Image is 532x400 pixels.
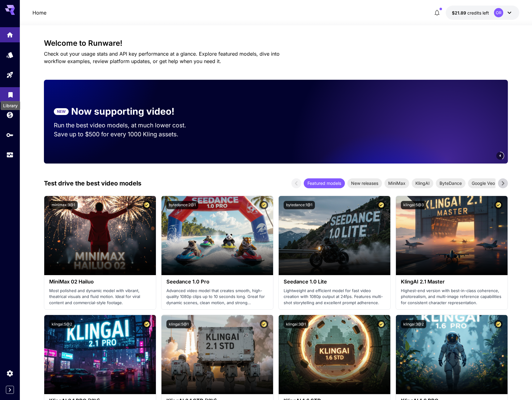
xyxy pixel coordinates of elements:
button: Certified Model – Vetted for best performance and includes a commercial license. [494,201,503,209]
p: Run the best video models, at much lower cost. [54,121,198,130]
div: Settings [6,369,14,377]
h3: MiniMax 02 Hailuo [49,279,151,285]
img: alt [279,196,390,275]
div: Google Veo [468,178,499,188]
p: NEW [57,109,66,114]
span: $21.89 [452,10,467,15]
img: alt [396,196,508,275]
div: Wallet [6,111,14,119]
div: ByteDance [436,178,465,188]
h3: Welcome to Runware! [44,39,508,48]
button: klingai:3@1 [284,320,308,328]
div: $21.8868 [452,10,489,16]
span: Check out your usage stats and API key performance at a glance. Explore featured models, dive int... [44,51,280,64]
div: Playground [6,69,14,77]
span: ByteDance [436,180,465,186]
p: Highest-end version with best-in-class coherence, photorealism, and multi-image reference capabil... [401,288,503,306]
div: KlingAI [412,178,433,188]
p: Advanced video model that creates smooth, high-quality 1080p clips up to 10 seconds long. Great f... [166,288,268,306]
div: Library [1,101,20,110]
p: Test drive the best video models [44,179,141,188]
button: Certified Model – Vetted for best performance and includes a commercial license. [494,320,503,328]
div: Usage [6,151,14,159]
span: credits left [467,10,489,15]
button: $21.8868OR [446,6,519,20]
button: bytedance:1@1 [284,201,315,209]
img: alt [161,196,273,275]
button: klingai:5@2 [49,320,75,328]
div: Featured models [304,178,345,188]
button: klingai:3@2 [401,320,426,328]
img: alt [279,315,390,394]
p: Lightweight and efficient model for fast video creation with 1080p output at 24fps. Features mult... [284,288,385,306]
button: Certified Model – Vetted for best performance and includes a commercial license. [143,320,151,328]
img: alt [44,315,156,394]
span: Google Veo [468,180,499,186]
p: Now supporting video! [71,104,174,118]
div: OR [494,8,503,17]
button: Certified Model – Vetted for best performance and includes a commercial license. [260,201,268,209]
div: API Keys [6,131,14,139]
button: Certified Model – Vetted for best performance and includes a commercial license. [260,320,268,328]
button: klingai:5@3 [401,201,426,209]
div: Home [6,29,14,37]
div: MiniMax [384,178,409,188]
span: KlingAI [412,180,433,186]
button: bytedance:2@1 [166,201,198,209]
div: Models [6,49,14,57]
a: Home [32,9,46,16]
button: klingai:5@1 [166,320,191,328]
button: Certified Model – Vetted for best performance and includes a commercial license. [377,320,385,328]
h3: Seedance 1.0 Lite [284,279,385,285]
button: minimax:3@1 [49,201,78,209]
span: Featured models [304,180,345,186]
button: Expand sidebar [6,386,14,394]
span: 4 [499,153,501,158]
h3: Seedance 1.0 Pro [166,279,268,285]
div: Library [7,89,14,97]
button: Certified Model – Vetted for best performance and includes a commercial license. [143,201,151,209]
img: alt [161,315,273,394]
span: MiniMax [384,180,409,186]
img: alt [396,315,508,394]
span: New releases [347,180,382,186]
p: Most polished and dynamic model with vibrant, theatrical visuals and fluid motion. Ideal for vira... [49,288,151,306]
nav: breadcrumb [32,9,46,16]
h3: KlingAI 2.1 Master [401,279,503,285]
div: New releases [347,178,382,188]
img: alt [44,196,156,275]
p: Save up to $500 for every 1000 Kling assets. [54,130,198,139]
button: Certified Model – Vetted for best performance and includes a commercial license. [377,201,385,209]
